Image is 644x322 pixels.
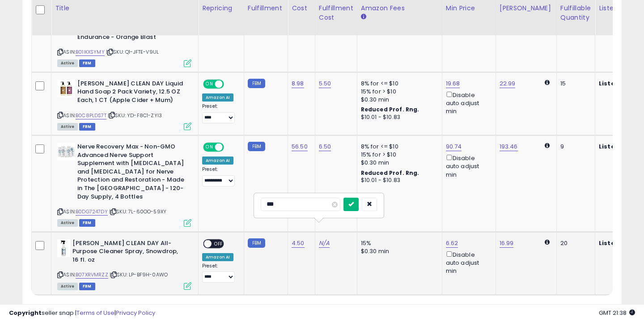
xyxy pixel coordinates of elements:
[76,309,114,317] a: Terms of Use
[361,88,435,96] div: 15% for > $10
[292,4,311,13] div: Cost
[76,271,108,279] a: B07XRVMRZZ
[500,4,553,13] div: [PERSON_NAME]
[9,309,42,317] strong: Copyright
[446,153,489,179] div: Disable auto adjust min
[319,142,331,151] a: 6.50
[599,239,640,247] b: Listed Price:
[599,142,640,151] b: Listed Price:
[79,123,95,131] span: FBM
[599,79,640,88] b: Listed Price:
[76,112,106,119] a: B0C8PLDS7T
[55,4,195,13] div: Title
[57,239,70,257] img: 313wdDkMceL._SL40_.jpg
[106,48,159,55] span: | SKU: Q1-JFTE-V9UL
[361,151,435,159] div: 15% for > $10
[57,80,75,97] img: 41htN7rgYJL._SL40_.jpg
[560,143,588,151] div: 9
[319,4,353,22] div: Fulfillment Cost
[204,144,215,151] span: ON
[76,48,105,56] a: B01IKXSYMY
[212,240,226,247] span: OFF
[9,309,155,318] div: seller snap | |
[57,283,78,290] span: All listings currently available for purchase on Amazon
[57,239,191,289] div: ASIN:
[108,112,162,119] span: | SKU: YD-F8C1-ZYI3
[248,142,265,151] small: FBM
[446,142,462,151] a: 90.74
[500,142,518,151] a: 193.46
[79,219,95,227] span: FBM
[202,263,237,283] div: Preset:
[57,59,78,67] span: All listings currently available for purchase on Amazon
[202,157,233,165] div: Amazon AI
[57,143,75,161] img: 41xQbwbnDbL._SL40_.jpg
[292,239,305,248] a: 4.50
[202,4,240,13] div: Repricing
[446,239,458,248] a: 6.62
[57,80,191,129] div: ASIN:
[500,239,514,248] a: 16.99
[202,93,233,102] div: Amazon AI
[77,80,186,107] b: [PERSON_NAME] CLEAN DAY Liquid Hand Soap 2 Pack Variety, 12.5 OZ Each, 1 CT (Apple Cider + Mum)
[319,79,331,88] a: 5.50
[361,80,435,88] div: 8% for <= $10
[223,80,237,88] span: OFF
[361,169,419,177] b: Reduced Prof. Rng.
[292,79,304,88] a: 8.98
[202,253,233,261] div: Amazon AI
[560,4,591,22] div: Fulfillable Quantity
[361,159,435,167] div: $0.30 min
[446,250,489,275] div: Disable auto adjust min
[361,13,366,21] small: Amazon Fees.
[560,80,588,88] div: 15
[319,239,330,248] a: N/A
[79,59,95,67] span: FBM
[361,114,435,121] div: $10.01 - $10.83
[202,166,237,186] div: Preset:
[500,79,516,88] a: 22.99
[57,219,78,227] span: All listings currently available for purchase on Amazon
[109,208,166,215] span: | SKU: 7L-60OO-59XY
[599,309,635,317] span: 2025-09-7 21:38 GMT
[446,79,460,88] a: 19.68
[110,271,168,278] span: | SKU: LP-BF9H-0AWO
[545,239,550,245] i: Calculated using Dynamic Max Price.
[202,103,237,123] div: Preset:
[361,143,435,151] div: 8% for <= $10
[361,239,435,247] div: 15%
[446,4,492,13] div: Min Price
[57,123,78,131] span: All listings currently available for purchase on Amazon
[361,247,435,255] div: $0.30 min
[361,4,438,13] div: Amazon Fees
[248,4,284,13] div: Fulfillment
[361,96,435,104] div: $0.30 min
[77,143,186,203] b: Nerve Recovery Max - Non-GMO Advanced Nerve Support Supplement with [MEDICAL_DATA] and [MEDICAL_D...
[72,239,181,267] b: [PERSON_NAME] CLEAN DAY All-Purpose Cleaner Spray, Snowdrop, 16 fl. oz
[204,80,215,88] span: ON
[248,79,265,88] small: FBM
[248,238,265,248] small: FBM
[76,208,108,216] a: B0DG7247DY
[57,143,191,226] div: ASIN:
[79,283,95,290] span: FBM
[560,239,588,247] div: 20
[223,144,237,151] span: OFF
[361,106,419,113] b: Reduced Prof. Rng.
[361,177,435,184] div: $10.01 - $10.83
[116,309,155,317] a: Privacy Policy
[446,90,489,116] div: Disable auto adjust min
[292,142,308,151] a: 56.50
